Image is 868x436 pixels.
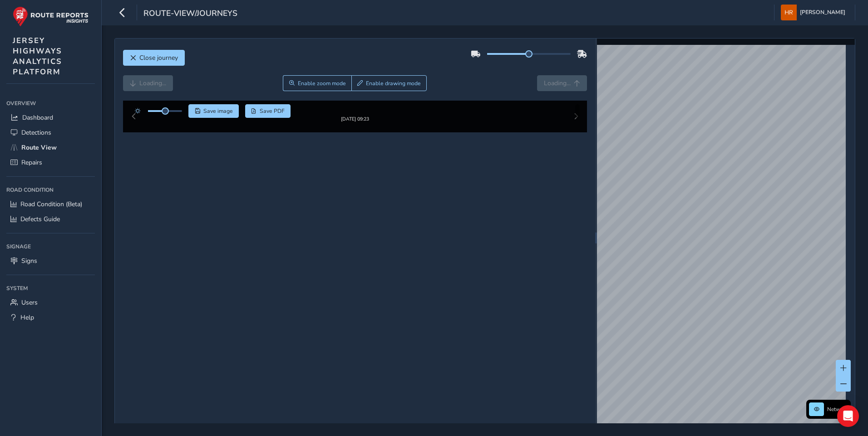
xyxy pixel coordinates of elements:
span: Save PDF [260,107,285,115]
span: Defects Guide [20,215,60,223]
div: Signage [6,240,95,253]
span: Dashboard [22,113,53,122]
a: Route View [6,140,95,155]
a: Repairs [6,155,95,170]
a: Defects Guide [6,212,95,227]
span: Enable zoom mode [298,80,346,87]
button: Zoom [283,75,351,91]
span: Enable drawing mode [366,80,421,87]
button: Draw [351,75,427,91]
span: Users [21,298,38,307]
img: rr logo [13,6,89,27]
a: Dashboard [6,110,95,125]
button: [PERSON_NAME] [781,5,848,20]
span: Route View [21,143,57,152]
a: Detections [6,125,95,140]
span: Repairs [21,158,42,167]
span: Road Condition (Beta) [20,200,82,208]
a: Help [6,310,95,325]
span: Network [827,406,848,413]
span: Close journey [139,53,178,62]
button: Close journey [123,50,185,66]
button: PDF [245,104,291,118]
span: Detections [21,128,51,137]
div: Road Condition [6,183,95,197]
div: Open Intercom Messenger [837,405,859,427]
a: Signs [6,253,95,268]
span: JERSEY HIGHWAYS ANALYTICS PLATFORM [13,35,62,77]
button: Save [188,104,239,118]
img: diamond-layout [781,5,797,20]
div: [DATE] 09:23 [327,123,383,130]
span: Help [20,313,34,322]
img: Thumbnail frame [327,114,383,123]
span: route-view/journeys [143,8,237,20]
span: Signs [21,257,37,265]
span: Save image [203,107,233,115]
a: Users [6,295,95,310]
a: Road Condition (Beta) [6,197,95,212]
div: Overview [6,97,95,110]
div: System [6,281,95,295]
span: [PERSON_NAME] [800,5,845,20]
